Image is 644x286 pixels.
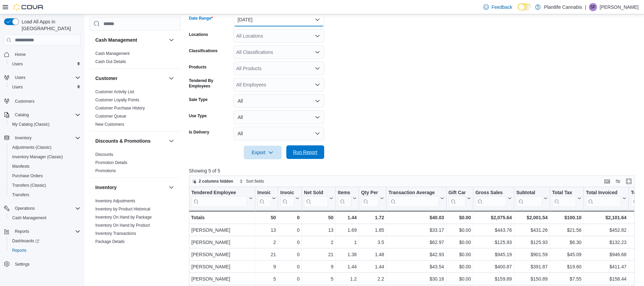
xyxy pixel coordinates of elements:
div: Susan Firkola [589,3,597,11]
div: Invoices Ref [280,190,294,196]
div: 1.85 [361,226,384,234]
p: [PERSON_NAME] [600,3,639,11]
span: Cash Management [95,51,129,56]
span: Inventory Manager (Classic) [12,154,63,160]
div: 1.38 [338,250,357,259]
button: Qty Per Transaction [361,190,384,207]
div: Discounts & Promotions [90,150,181,178]
span: Customers [15,99,34,104]
div: Cash Management [90,49,181,68]
span: Dashboards [12,238,39,244]
div: Total Invoiced [586,190,621,196]
div: Total Tax [552,190,576,196]
span: Reports [12,248,26,253]
span: Customer Queue [95,114,126,119]
span: Users [12,61,23,67]
div: $125.93 [516,238,548,246]
span: Users [9,83,80,91]
button: Transfers (Classic) [7,181,83,190]
span: Catalog [12,111,80,119]
button: Reports [1,227,83,236]
span: SF [590,3,595,11]
button: Users [1,73,83,82]
span: Export [248,146,278,159]
span: Settings [15,262,29,267]
a: Promotion Details [95,160,127,165]
div: 9 [257,263,276,271]
a: Customer Activity List [95,89,134,94]
a: Users [9,60,25,68]
button: Invoices Sold [257,190,276,207]
div: $391.87 [516,263,548,271]
button: [DATE] [234,13,324,26]
div: 1.44 [338,213,357,222]
div: Items Per Transaction [338,190,351,196]
label: Tendered By Employees [189,78,231,89]
p: | [585,3,586,11]
button: Customers [1,96,83,106]
span: Discounts [95,152,113,157]
div: 13 [304,226,333,234]
div: $452.82 [586,226,626,234]
button: Open list of options [315,66,320,71]
button: Transfers [7,190,83,200]
div: 0 [280,238,300,246]
a: Inventory Transactions [95,231,136,236]
a: Inventory On Hand by Package [95,215,152,220]
span: Users [12,84,23,90]
button: Inventory [12,134,34,142]
span: Users [12,74,80,82]
div: Tendered Employee [191,190,247,196]
button: Display options [614,177,622,185]
span: Reports [9,246,80,254]
button: Total Invoiced [586,190,626,207]
span: Customer Purchase History [95,105,145,111]
a: Discounts [95,152,113,157]
a: Promotions [95,168,116,173]
span: Feedback [492,4,512,11]
span: My Catalog (Classic) [12,122,50,127]
a: Purchase Orders [9,172,46,180]
div: $443.76 [475,226,512,234]
div: 2 [257,238,276,246]
a: Cash Management [9,214,49,222]
a: Feedback [481,0,515,14]
a: Package Details [95,239,125,244]
span: Inventory [12,134,80,142]
span: Reports [15,229,29,234]
span: Inventory On Hand by Package [95,214,152,220]
button: Users [7,82,83,92]
div: $62.97 [388,238,444,246]
button: All [234,127,324,140]
span: Customer Loyalty Points [95,97,139,103]
div: Net Sold [304,190,328,196]
h3: Customer [95,75,117,82]
div: Subtotal [516,190,542,207]
div: $7.55 [552,275,581,283]
a: Cash Out Details [95,59,126,64]
label: Use Type [189,113,207,119]
div: [PERSON_NAME] [191,275,253,283]
div: $0.00 [448,263,471,271]
button: All [234,110,324,124]
div: Net Sold [304,190,328,207]
div: $33.17 [388,226,444,234]
a: Cash Management [95,51,129,56]
div: Gross Sales [475,190,506,196]
p: Showing 5 of 5 [189,167,639,174]
button: Invoices Ref [280,190,300,207]
div: Gift Cards [448,190,466,196]
div: 21 [304,250,333,259]
div: [PERSON_NAME] [191,226,253,234]
span: Operations [15,206,35,211]
a: Dashboards [9,237,42,245]
button: Tendered Employee [191,190,253,207]
div: Totals [191,213,253,222]
div: $158.44 [586,275,626,283]
div: 0 [280,213,300,222]
span: Home [15,52,26,57]
div: $125.93 [475,238,512,246]
div: Invoices Sold [257,190,270,207]
div: 1.44 [361,263,384,271]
